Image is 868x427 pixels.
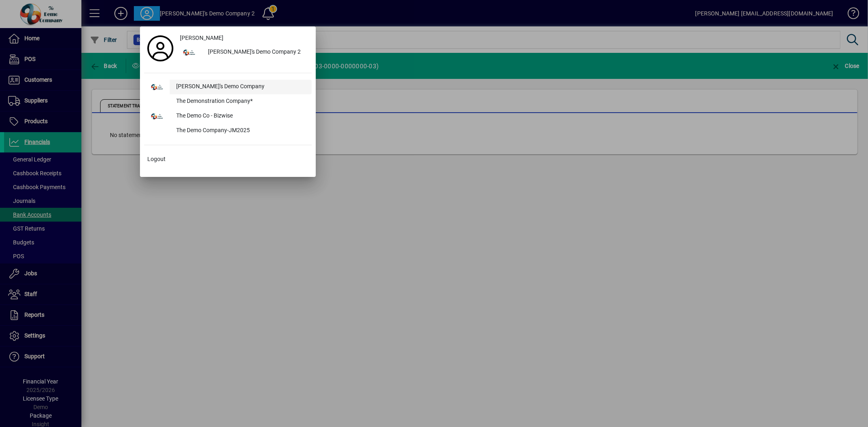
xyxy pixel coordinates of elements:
div: [PERSON_NAME]'s Demo Company 2 [201,45,312,60]
button: The Demonstration Company* [144,94,312,109]
div: The Demonstration Company* [170,94,312,109]
button: The Demo Company-JM2025 [144,124,312,138]
span: [PERSON_NAME] [180,34,223,42]
a: [PERSON_NAME] [177,30,312,45]
button: The Demo Co - Bizwise [144,109,312,124]
span: Logout [147,155,166,163]
button: Logout [144,152,312,166]
div: The Demo Company-JM2025 [170,124,312,138]
button: [PERSON_NAME]'s Demo Company 2 [177,45,312,60]
div: [PERSON_NAME]'s Demo Company [170,80,312,94]
button: [PERSON_NAME]'s Demo Company [144,80,312,94]
a: Profile [144,41,177,56]
div: The Demo Co - Bizwise [170,109,312,124]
